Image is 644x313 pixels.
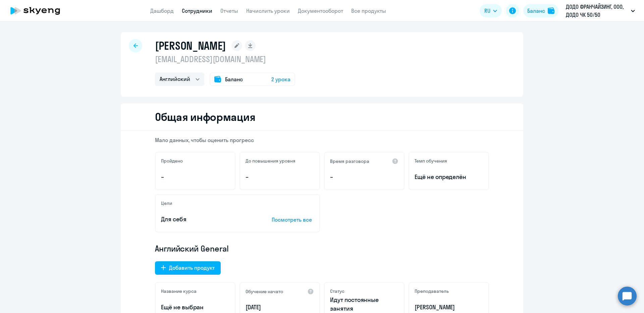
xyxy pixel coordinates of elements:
h5: Обучение начато [246,288,283,295]
button: ДОДО ФРАНЧАЙЗИНГ, ООО, ДОДО ЧК 50/50 Предоплата [562,3,638,19]
span: RU [484,7,490,15]
span: 2 урока [271,75,290,83]
span: Ещё не определён [415,173,483,181]
p: ДОДО ФРАНЧАЙЗИНГ, ООО, ДОДО ЧК 50/50 Предоплата [566,3,628,19]
h1: [PERSON_NAME] [155,39,226,52]
p: [PERSON_NAME] [415,303,483,312]
button: Добавить продукт [155,261,221,275]
span: Баланс [225,75,243,83]
h5: Название курса [161,288,197,294]
img: balance [548,7,554,14]
a: Документооборот [298,7,343,14]
p: Идут постоянные занятия [330,296,398,313]
h5: Цели [161,200,172,206]
p: – [246,173,314,181]
h5: Преподаватель [415,288,449,294]
p: Мало данных, чтобы оценить прогресс [155,136,489,144]
a: Сотрудники [182,7,212,14]
p: Ещё не выбран [161,303,229,312]
a: Отчеты [220,7,238,14]
div: Баланс [527,7,545,15]
button: RU [480,4,502,17]
p: Посмотреть все [272,216,314,224]
p: – [161,173,229,181]
span: Английский General [155,243,229,254]
h5: До повышения уровня [246,158,296,164]
button: Балансbalance [523,4,558,17]
p: [DATE] [246,303,314,312]
h5: Пройдено [161,158,183,164]
a: Все продукты [351,7,386,14]
h2: Общая информация [155,110,255,124]
h5: Темп обучения [415,158,447,164]
h5: Статус [330,288,344,294]
p: Для себя [161,215,251,224]
p: – [330,173,398,181]
a: Начислить уроки [246,7,290,14]
p: [EMAIL_ADDRESS][DOMAIN_NAME] [155,54,295,64]
h5: Время разговора [330,158,369,164]
a: Дашборд [150,7,174,14]
div: Добавить продукт [169,264,215,272]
